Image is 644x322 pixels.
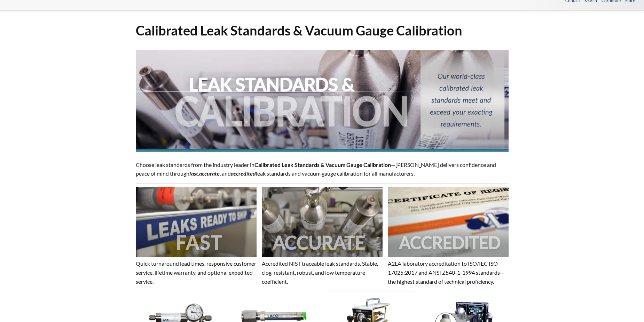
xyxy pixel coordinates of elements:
img: Leak Standards & Calibration header [136,50,509,152]
p: Choose leak standards from the industry leader in —[PERSON_NAME] delivers confidence and peace of... [136,160,509,178]
img: Image showing the word FAST overlaid on it [136,187,257,257]
img: Image showing the word ACCURATE overlaid on it [262,187,383,257]
p: Accredited NIST traceable leak standards. Stable, clog-resistant, robust, and low temperature coe... [262,259,383,286]
em: fast [189,170,198,177]
p: A2LA laboratory accreditation to ISO/IEC ISO 17025:2017 and ANSI Z540-1-1994 standards—the highes... [388,259,509,286]
strong: accurate [199,170,220,177]
p: Quick turnaround lead times, responsive customer service, lifetime warranty, and optional expedit... [136,259,257,286]
h1: Calibrated Leak Standards & Vacuum Gauge Calibration [136,22,509,39]
strong: Calibrated Leak Standards & Vacuum Gauge Calibration [254,161,391,168]
img: Image showing the word ACCREDITED overlaid on it [388,187,509,257]
em: accredited [231,170,256,177]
